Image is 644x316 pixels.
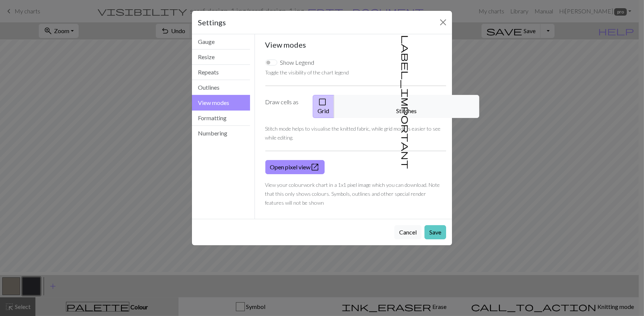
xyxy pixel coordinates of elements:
button: Grid [313,95,334,118]
span: label_important [401,35,411,169]
button: Outlines [192,80,250,95]
button: Save [424,225,446,239]
button: Gauge [192,34,250,50]
button: View modes [192,95,250,111]
button: Resize [192,50,250,65]
span: open_in_new [311,162,320,172]
button: Close [437,16,449,28]
h5: View modes [265,40,446,49]
span: check_box_outline_blank [318,97,327,107]
button: Repeats [192,65,250,80]
small: Toggle the visibility of the chart legend [265,69,349,76]
small: View your colourwork chart in a 1x1 pixel image which you can download. Note that this only shows... [265,182,440,206]
button: Formatting [192,111,250,126]
label: Draw cells as [261,95,308,118]
label: Show Legend [280,58,315,67]
a: Open pixel view [265,160,325,174]
small: Stitch mode helps to visualise the knitted fabric, while grid mode is easier to see while editing. [265,125,441,141]
button: Cancel [394,225,422,239]
button: Stitches [334,95,479,118]
button: Numbering [192,126,250,141]
h5: Settings [198,17,226,28]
